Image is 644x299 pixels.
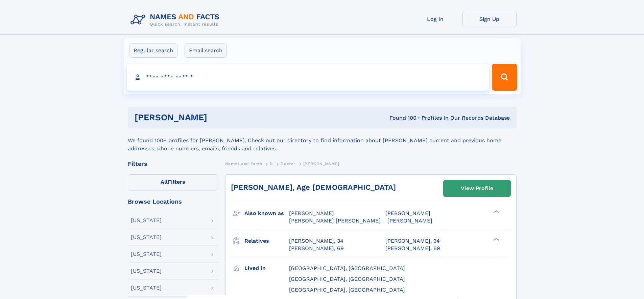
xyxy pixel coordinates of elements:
[244,208,289,219] h3: Also known as
[131,218,162,223] div: [US_STATE]
[408,11,462,27] a: Log In
[128,128,517,153] div: We found 100+ profiles for [PERSON_NAME]. Check out our directory to find information about [PERS...
[281,161,295,166] span: Dexter
[281,159,295,168] a: Dexter
[289,276,405,282] span: [GEOGRAPHIC_DATA], [GEOGRAPHIC_DATA]
[128,161,218,167] div: Filters
[444,180,510,197] a: View Profile
[270,161,273,166] span: D
[128,174,218,190] label: Filters
[289,210,334,216] span: [PERSON_NAME]
[231,183,396,191] a: [PERSON_NAME], Age [DEMOGRAPHIC_DATA]
[135,113,299,122] h1: [PERSON_NAME]
[289,217,381,224] span: [PERSON_NAME] [PERSON_NAME]
[225,159,262,168] a: Names and Facts
[270,159,273,168] a: D
[244,263,289,274] h3: Lived in
[462,11,517,27] a: Sign Up
[161,179,168,185] span: All
[131,235,162,240] div: [US_STATE]
[303,161,339,166] span: [PERSON_NAME]
[289,287,405,293] span: [GEOGRAPHIC_DATA], [GEOGRAPHIC_DATA]
[129,43,177,58] label: Regular search
[289,237,343,245] a: [PERSON_NAME], 34
[492,210,500,214] div: ❯
[492,237,500,241] div: ❯
[289,245,344,252] a: [PERSON_NAME], 69
[387,217,432,224] span: [PERSON_NAME]
[298,114,510,122] div: Found 100+ Profiles In Our Records Database
[128,199,218,205] div: Browse Locations
[385,210,430,216] span: [PERSON_NAME]
[385,237,440,245] a: [PERSON_NAME], 34
[185,43,227,58] label: Email search
[131,285,162,291] div: [US_STATE]
[127,64,489,91] input: search input
[244,235,289,247] h3: Relatives
[492,64,517,91] button: Search Button
[131,268,162,274] div: [US_STATE]
[128,11,225,29] img: Logo Names and Facts
[461,181,493,196] div: View Profile
[289,265,405,271] span: [GEOGRAPHIC_DATA], [GEOGRAPHIC_DATA]
[385,245,440,252] a: [PERSON_NAME], 69
[131,251,162,257] div: [US_STATE]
